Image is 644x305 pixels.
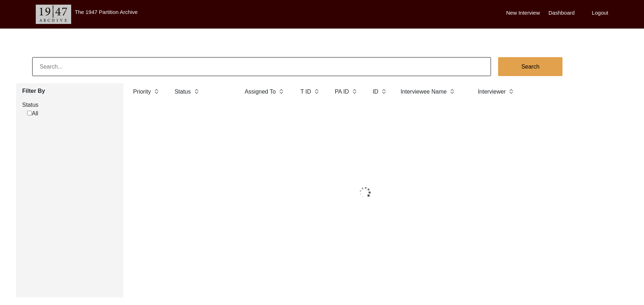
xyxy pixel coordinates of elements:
label: Filter By [22,87,118,95]
img: sort-button.png [381,87,386,95]
label: Status [174,87,191,96]
img: 1*9EBHIOzhE1XfMYoKz1JcsQ.gif [338,175,392,210]
img: sort-button.png [194,87,199,95]
input: All [27,111,32,115]
label: Interviewer [478,87,506,96]
img: sort-button.png [449,87,454,95]
img: sort-button.png [508,87,513,95]
img: sort-button.png [154,87,159,95]
label: All [27,109,38,118]
img: sort-button.png [314,87,319,95]
img: header-logo.png [36,5,71,24]
label: PA ID [335,87,349,96]
label: Dashboard [549,9,575,17]
label: ID [373,87,378,96]
label: Interviewee Name [400,87,447,96]
input: Search... [32,57,491,76]
label: Priority [133,87,151,96]
label: New Interview [506,9,540,17]
img: sort-button.png [352,87,357,95]
img: sort-button.png [279,87,284,95]
button: Search [498,57,562,76]
label: Assigned To [245,87,276,96]
label: Status [22,101,118,109]
label: The 1947 Partition Archive [75,9,138,15]
label: T ID [300,87,311,96]
label: Logout [592,9,608,17]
